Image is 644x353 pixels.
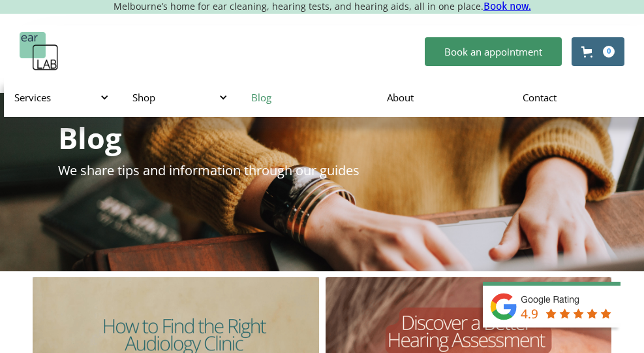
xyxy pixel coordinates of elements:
div: 0 [603,46,615,58]
a: home [20,32,59,71]
div: Shop [132,91,225,104]
a: Blog [241,78,376,116]
div: Shop [122,78,241,117]
a: About [376,78,512,116]
a: Open cart [572,37,624,66]
div: Services [14,91,107,104]
h1: Blog [58,123,121,152]
p: We share tips and information through our guides [58,159,360,182]
div: Services [4,78,123,117]
a: Book an appointment [425,37,562,66]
